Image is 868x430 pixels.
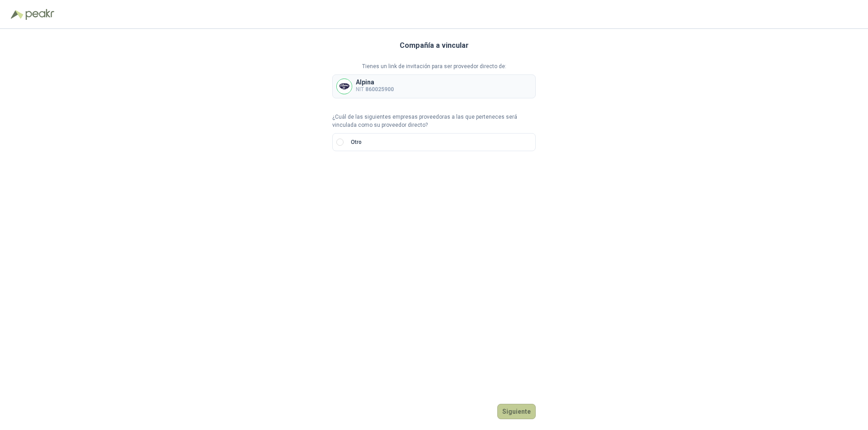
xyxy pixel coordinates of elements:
[497,404,536,419] button: Siguiente
[337,79,352,94] img: Company Logo
[11,10,24,19] img: Logo
[351,138,362,147] p: Otro
[332,113,536,130] p: ¿Cuál de las siguientes empresas proveedoras a las que perteneces será vinculada como su proveedo...
[25,9,54,20] img: Peakr
[400,40,469,51] h3: Compañía a vincular
[332,62,536,71] p: Tienes un link de invitación para ser proveedor directo de:
[356,85,394,94] p: NIT
[356,79,394,85] p: Alpina
[365,86,394,92] b: 860025900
